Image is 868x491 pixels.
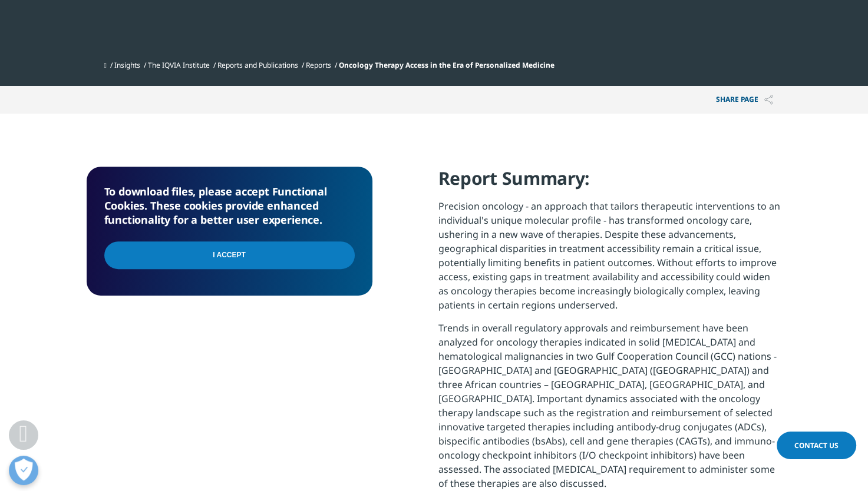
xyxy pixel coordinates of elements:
[104,184,355,227] h5: To download files, please accept Functional Cookies. These cookies provide enhanced functionality...
[794,440,839,450] span: Contact Us
[148,60,210,70] a: The IQVIA Institute
[707,86,782,114] button: Share PAGEShare PAGE
[777,432,856,459] a: Contact Us
[306,60,331,70] a: Reports
[438,167,782,199] h4: Report Summary:
[339,60,555,70] span: Oncology Therapy Access in the Era of Personalized Medicine
[217,60,298,70] a: Reports and Publications
[104,241,355,269] input: I Accept
[764,95,773,105] img: Share PAGE
[9,456,38,485] button: Open Preferences
[438,199,782,321] p: Precision oncology - an approach that tailors therapeutic interventions to an individual's unique...
[707,86,782,114] p: Share PAGE
[114,60,140,70] a: Insights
